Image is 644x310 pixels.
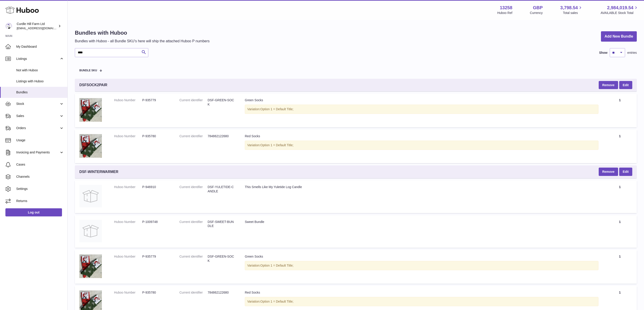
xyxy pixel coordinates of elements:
div: Curdle Hill Farm Ltd [17,22,57,30]
div: Variation: [245,261,598,270]
td: 1 [603,180,637,213]
span: Total sales [563,11,583,15]
dd: P-935779 [142,98,170,102]
dd: 784862122680 [208,290,236,295]
img: internalAdmin-13258@internal.huboo.com [5,23,12,29]
div: Variation: [245,105,598,114]
dd: DSF-GREEN-SOCK [208,254,236,263]
div: Red Socks [245,134,598,138]
dt: Huboo Number [114,220,142,224]
span: AVAILABLE Stock Total [600,11,639,15]
a: Edit [619,81,632,89]
div: Red Socks [245,290,598,295]
td: 1 [603,215,637,248]
dt: Current identifier [179,134,208,138]
a: Log out [5,208,62,216]
span: Bundles [16,90,64,94]
img: This Smells Like My Yuletide Log Candle [79,185,102,207]
dd: 784862122680 [208,134,236,138]
dd: P-935780 [142,290,170,295]
span: Option 1 = Default Title; [260,264,293,267]
span: entries [627,51,637,55]
dt: Huboo Number [114,98,142,102]
span: Sales [16,114,59,118]
span: 3,798.54 [560,5,578,11]
strong: GBP [533,5,543,11]
div: Variation: [245,297,598,306]
p: Bundles with Huboo - all Bundle SKU's here will ship the attached Huboo P numbers [75,39,210,44]
a: Edit [619,168,632,176]
span: Option 1 = Default Title; [260,107,293,111]
dt: Huboo Number [114,254,142,259]
img: Green Socks [79,98,102,122]
dt: Current identifier [179,290,208,295]
dt: Current identifier [179,185,208,193]
dt: Huboo Number [114,290,142,295]
label: Show [599,51,607,55]
span: Usage [16,138,64,142]
dd: P-935780 [142,134,170,138]
button: Remove [599,81,618,89]
img: Red Socks [79,134,102,158]
img: Sweet Bundle [79,220,102,242]
h1: Bundles with Huboo [75,29,210,36]
dt: Huboo Number [114,185,142,189]
div: Currency [530,11,543,15]
a: 2,984,019.54 AVAILABLE Stock Total [600,5,639,15]
span: Channels [16,175,64,179]
a: Add New Bundle [601,31,637,42]
span: Not with Huboo [16,68,64,72]
dt: Current identifier [179,98,208,107]
td: 1 [603,250,637,284]
div: Green Socks [245,98,598,102]
dd: DSF-SWEET-BUNDLE [208,220,236,228]
span: Listings with Huboo [16,79,64,83]
dd: P-935779 [142,254,170,259]
div: Variation: [245,141,598,150]
dd: DSF-GREEN-SOCK [208,98,236,107]
div: Huboo Ref [497,11,512,15]
span: Option 1 = Default Title; [260,300,293,303]
span: Bundle SKU [79,69,97,72]
button: Remove [599,168,618,176]
span: Returns [16,199,64,203]
a: 3,798.54 Total sales [560,5,583,15]
td: 1 [603,94,637,127]
dd: DSF-YULETIDE-CANDLE [208,185,236,193]
div: Sweet Bundle [245,220,598,224]
dt: Current identifier [179,254,208,263]
div: Green Socks [245,254,598,259]
span: Cases [16,162,64,167]
span: Orders [16,126,59,130]
span: Invoicing and Payments [16,150,59,155]
div: This Smells Like My Yuletide Log Candle [245,185,598,189]
span: Settings [16,187,64,191]
span: Option 1 = Default Title; [260,143,293,147]
span: 2,984,019.54 [607,5,633,11]
strong: 13258 [500,5,512,11]
dd: P-946910 [142,185,170,189]
dd: P-1009748 [142,220,170,224]
span: DSF-WINTERWARMER [79,169,118,174]
span: DSFSOCK2PAIR [79,83,107,88]
img: Green Socks [79,254,102,278]
dt: Huboo Number [114,134,142,138]
td: 1 [603,130,637,163]
span: Listings [16,57,59,61]
dt: Current identifier [179,220,208,228]
span: Stock [16,102,59,106]
span: My Dashboard [16,45,64,49]
span: [EMAIL_ADDRESS][DOMAIN_NAME] [17,26,66,30]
